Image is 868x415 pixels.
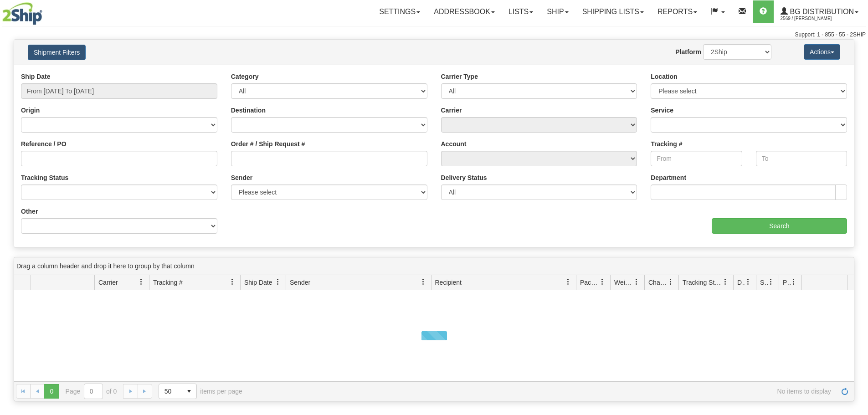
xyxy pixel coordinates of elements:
span: Tracking Status [683,278,722,287]
label: Account [441,139,467,149]
img: logo2569.jpg [2,2,42,25]
span: Sender [290,278,310,287]
label: Carrier Type [441,72,478,81]
span: 50 [164,387,176,396]
span: Carrier [98,278,118,287]
a: Charge filter column settings [663,274,678,290]
button: Shipment Filters [28,45,86,60]
label: Other [21,207,38,216]
a: Reports [651,0,704,23]
span: No items to display [255,388,831,395]
label: Sender [231,173,252,182]
span: Ship Date [244,278,272,287]
div: grid grouping header [14,257,854,275]
label: Tracking # [651,139,682,149]
span: Packages [580,278,599,287]
label: Service [651,106,673,115]
span: Tracking # [153,278,183,287]
label: Carrier [441,106,462,115]
span: items per page [159,384,242,399]
a: Tracking Status filter column settings [718,274,733,290]
span: Pickup Status [783,278,791,287]
a: Shipment Issues filter column settings [763,274,779,290]
a: BG Distribution 2569 / [PERSON_NAME] [774,0,865,23]
span: Charge [648,278,668,287]
span: Page of 0 [66,384,117,399]
label: Category [231,72,259,81]
span: Page 0 [44,384,59,399]
div: Support: 1 - 855 - 55 - 2SHIP [2,31,866,39]
a: Ship [540,0,575,23]
span: 2569 / [PERSON_NAME] [781,14,849,23]
input: From [651,151,742,166]
span: BG Distribution [788,8,854,15]
span: select [182,384,196,399]
a: Lists [502,0,540,23]
label: Tracking Status [21,173,68,182]
span: Recipient [435,278,462,287]
a: Sender filter column settings [416,274,431,290]
label: Location [651,72,677,81]
label: Destination [231,106,266,115]
label: Delivery Status [441,173,487,182]
a: Tracking # filter column settings [225,274,240,290]
span: Page sizes drop down [159,384,197,399]
span: Delivery Status [737,278,745,287]
a: Pickup Status filter column settings [786,274,801,290]
a: Addressbook [427,0,502,23]
button: Actions [804,44,840,60]
a: Packages filter column settings [595,274,610,290]
input: To [756,151,847,166]
span: Shipment Issues [760,278,768,287]
label: Department [651,173,686,182]
a: Ship Date filter column settings [270,274,286,290]
label: Order # / Ship Request # [231,139,305,149]
label: Origin [21,106,40,115]
a: Settings [372,0,427,23]
span: Weight [614,278,633,287]
a: Delivery Status filter column settings [740,274,756,290]
label: Ship Date [21,72,51,81]
a: Refresh [837,384,852,399]
a: Weight filter column settings [629,274,644,290]
a: Recipient filter column settings [560,274,576,290]
input: Search [712,218,847,234]
label: Reference / PO [21,139,67,149]
a: Carrier filter column settings [134,274,149,290]
label: Platform [675,47,701,56]
iframe: chat widget [847,161,867,254]
a: Shipping lists [575,0,651,23]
